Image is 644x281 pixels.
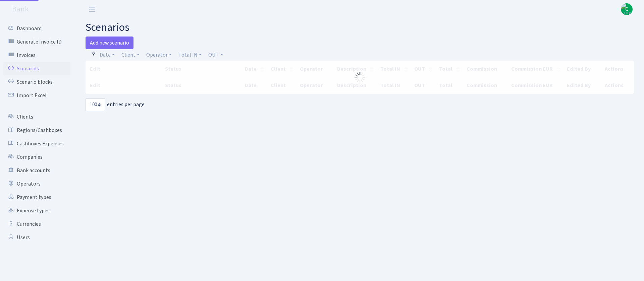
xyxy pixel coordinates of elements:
a: Operators [3,177,70,191]
a: Payment types [3,191,70,204]
a: C [621,3,633,15]
a: Scenario blocks [3,75,70,89]
img: Consultant [621,3,633,15]
a: Users [3,231,70,244]
label: entries per page [86,98,145,111]
a: Cashboxes Expenses [3,137,70,150]
a: Generate Invoice ID [3,35,70,49]
img: Processing... [355,72,365,83]
a: Client [119,49,142,61]
a: Clients [3,110,70,124]
a: Dashboard [3,22,70,35]
a: Total IN [176,49,204,61]
a: Regions/Cashboxes [3,124,70,137]
a: Operator [144,49,174,61]
a: Invoices [3,49,70,62]
a: OUT [206,49,226,61]
span: scenarios [86,20,129,35]
a: Scenarios [3,62,70,75]
button: Toggle navigation [84,4,101,15]
a: Companies [3,150,70,164]
a: Add new scenario [86,37,133,49]
a: Currencies [3,217,70,231]
a: Date [97,49,117,61]
a: Bank accounts [3,164,70,177]
a: Import Excel [3,89,70,102]
a: Expense types [3,204,70,217]
select: entries per page [86,98,105,111]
